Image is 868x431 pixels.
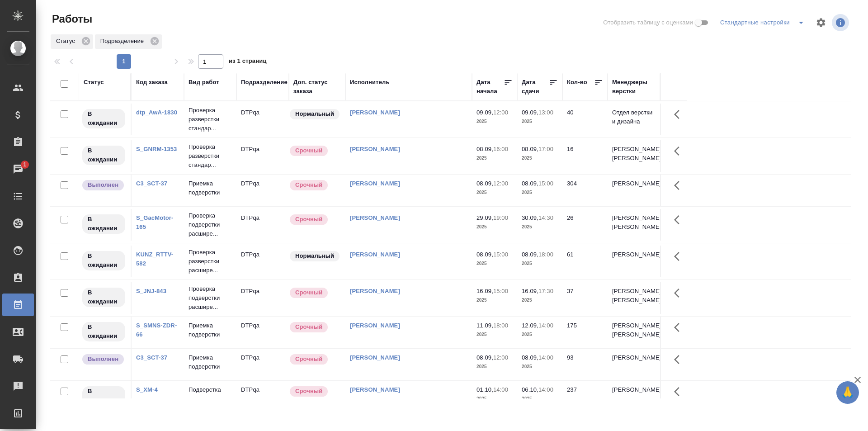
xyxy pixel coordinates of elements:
[522,354,538,361] p: 08.09,
[493,180,508,187] p: 12:00
[241,78,288,87] div: Подразделение
[81,108,126,129] div: Исполнитель назначен, приступать к работе пока рано
[189,353,232,371] p: Приемка подверстки
[476,362,513,371] p: 2025
[522,330,558,339] p: 2025
[236,349,289,380] td: DTPqa
[136,109,177,116] a: dtp_AwA-1830
[562,104,608,135] td: 40
[88,288,120,306] p: В ожидании
[295,288,322,297] p: Срочный
[476,296,513,305] p: 2025
[840,383,855,402] span: 🙏
[189,284,232,312] p: Проверка подверстки расшире...
[522,296,558,305] p: 2025
[612,78,656,96] div: Менеджеры верстки
[136,322,177,338] a: S_SMNS-ZDR-66
[2,158,34,180] a: 1
[476,322,493,329] p: 11.09,
[522,188,558,197] p: 2025
[88,387,120,405] p: В ожидании
[81,145,126,166] div: Исполнитель назначен, приступать к работе пока рано
[100,37,147,46] p: Подразделение
[476,146,493,152] p: 08.09,
[538,354,553,361] p: 14:00
[476,259,513,268] p: 2025
[493,214,508,221] p: 19:00
[236,104,289,135] td: DTPqa
[88,215,120,233] p: В ожидании
[522,223,558,232] p: 2025
[350,386,400,393] a: [PERSON_NAME]
[612,353,656,362] p: [PERSON_NAME]
[669,246,690,267] button: Здесь прячутся важные кнопки
[476,386,493,393] p: 01.10,
[522,251,538,258] p: 08.09,
[612,287,656,305] p: [PERSON_NAME], [PERSON_NAME]
[295,215,322,224] p: Срочный
[189,321,232,339] p: Приемка подверстки
[18,160,32,169] span: 1
[350,251,400,258] a: [PERSON_NAME]
[236,209,289,241] td: DTPqa
[293,78,341,96] div: Доп. статус заказа
[476,214,493,221] p: 29.09,
[538,386,553,393] p: 14:00
[95,34,162,49] div: Подразделение
[538,180,553,187] p: 15:00
[476,251,493,258] p: 08.09,
[81,179,126,191] div: Исполнитель завершил работу
[189,211,232,238] p: Проверка подверстки расшире...
[88,251,120,270] p: В ожидании
[51,34,93,49] div: Статус
[81,213,126,235] div: Исполнитель назначен, приступать к работе пока рано
[669,317,690,338] button: Здесь прячутся важные кнопки
[350,109,400,116] a: [PERSON_NAME]
[295,355,322,364] p: Срочный
[295,251,334,260] p: Нормальный
[350,214,400,221] a: [PERSON_NAME]
[189,385,232,394] p: Подверстка
[522,180,538,187] p: 08.09,
[522,214,538,221] p: 30.09,
[476,223,513,232] p: 2025
[476,109,493,116] p: 09.09,
[56,37,78,46] p: Статус
[493,146,508,152] p: 16:00
[522,109,538,116] p: 09.09,
[136,251,173,267] a: KUNZ_RTTV-582
[522,394,558,403] p: 2025
[81,353,126,365] div: Исполнитель завершил работу
[522,78,549,96] div: Дата сдачи
[350,288,400,294] a: [PERSON_NAME]
[136,386,158,393] a: S_XM-4
[50,12,92,26] span: Работы
[493,109,508,116] p: 12:00
[229,56,267,69] span: из 1 страниц
[493,288,508,294] p: 15:00
[538,214,553,221] p: 14:30
[88,109,120,128] p: В ожидании
[538,146,553,152] p: 17:00
[350,146,400,152] a: [PERSON_NAME]
[669,209,690,231] button: Здесь прячутся важные кнопки
[522,259,558,268] p: 2025
[612,179,656,188] p: [PERSON_NAME]
[236,282,289,314] td: DTPqa
[522,117,558,126] p: 2025
[350,322,400,329] a: [PERSON_NAME]
[295,180,322,189] p: Срочный
[522,322,538,329] p: 12.09,
[810,12,832,33] span: Настроить таблицу
[562,209,608,241] td: 26
[88,146,120,164] p: В ожидании
[538,288,553,294] p: 17:30
[522,362,558,371] p: 2025
[189,78,219,87] div: Вид работ
[612,213,656,232] p: [PERSON_NAME], [PERSON_NAME]
[562,349,608,380] td: 93
[81,321,126,342] div: Исполнитель назначен, приступать к работе пока рано
[88,322,120,341] p: В ожидании
[612,250,656,259] p: [PERSON_NAME]
[136,78,168,87] div: Код заказа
